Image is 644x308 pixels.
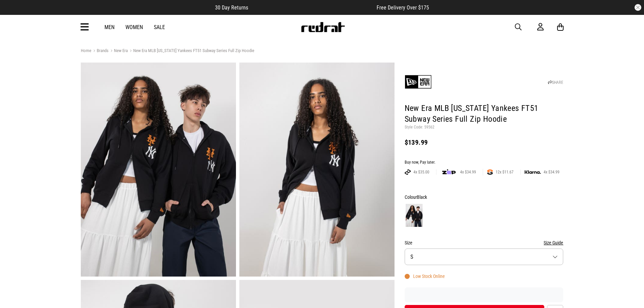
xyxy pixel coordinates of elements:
[405,68,432,95] img: New Era
[128,48,254,54] a: New Era MLB [US_STATE] Yankees FT51 Subway Series Full Zip Hoodie
[487,169,493,175] img: SPLITPAY
[405,193,564,201] div: Colour
[215,4,248,11] span: 30 Day Returns
[301,22,345,32] img: Redrat logo
[544,239,563,247] button: Size Guide
[262,4,363,11] iframe: Customer reviews powered by Trustpilot
[405,169,411,175] img: AFTERPAY
[109,48,128,54] a: New Era
[405,248,564,265] button: S
[541,169,562,175] span: 4x $34.99
[405,274,445,279] div: Low Stock Online
[417,194,427,200] span: Black
[81,63,236,277] img: New Era Mlb New York Yankees Ft51 Subway Series Full Zip Hoodie in Black
[457,169,479,175] span: 4x $34.99
[411,169,432,175] span: 4x $35.00
[91,48,109,54] a: Brands
[405,138,564,146] div: $139.99
[406,204,423,227] img: Black
[377,4,429,11] span: Free Delivery Over $175
[405,239,564,247] div: Size
[125,24,143,30] a: Women
[525,170,541,174] img: KLARNA
[405,103,564,125] h1: New Era MLB [US_STATE] Yankees FT51 Subway Series Full Zip Hoodie
[405,160,564,165] div: Buy now, Pay later.
[548,80,563,85] a: SHARE
[405,125,564,130] p: Style Code: 59562
[81,48,91,53] a: Home
[410,254,413,260] span: S
[493,169,516,175] span: 12x $11.67
[154,24,165,30] a: Sale
[239,63,395,277] img: New Era Mlb New York Yankees Ft51 Subway Series Full Zip Hoodie in Black
[104,24,115,30] a: Men
[405,291,564,298] iframe: Customer reviews powered by Trustpilot
[442,169,456,175] img: zip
